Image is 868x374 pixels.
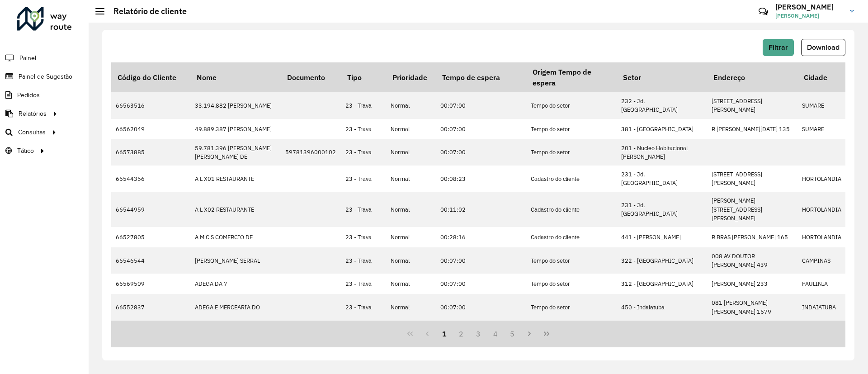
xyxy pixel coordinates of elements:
[190,166,281,192] td: A L X01 RESTAURANTE
[436,325,453,342] button: 1
[617,294,707,320] td: 450 - Indaiatuba
[436,62,526,92] th: Tempo de espera
[17,90,40,100] span: Pedidos
[436,321,526,356] td: 00:11:36
[504,325,521,342] button: 5
[386,62,436,92] th: Prioridade
[190,321,281,356] td: ADM COMERCIO ATACADI
[386,139,436,166] td: Normal
[707,119,797,139] td: R [PERSON_NAME][DATE] 135
[526,62,617,92] th: Origem Tempo de espera
[487,325,504,342] button: 4
[707,247,797,274] td: 008 AV DOUTOR [PERSON_NAME] 439
[281,62,341,92] th: Documento
[19,53,36,63] span: Painel
[775,3,843,11] h3: [PERSON_NAME]
[111,62,190,92] th: Código do Cliente
[707,192,797,227] td: [PERSON_NAME][STREET_ADDRESS][PERSON_NAME]
[617,119,707,139] td: 381 - [GEOGRAPHIC_DATA]
[617,166,707,192] td: 231 - Jd. [GEOGRAPHIC_DATA]
[526,192,617,227] td: Cadastro do cliente
[617,92,707,118] td: 232 - Jd. [GEOGRAPHIC_DATA]
[341,62,386,92] th: Tipo
[341,227,386,247] td: 23 - Trava
[341,166,386,192] td: 23 - Trava
[526,321,617,356] td: Cadastro do cliente
[111,321,190,356] td: 66545113
[526,139,617,166] td: Tempo do setor
[190,227,281,247] td: A M C S COMERCIO DE
[526,247,617,274] td: Tempo do setor
[19,109,47,118] span: Relatórios
[707,62,797,92] th: Endereço
[769,43,788,51] span: Filtrar
[111,192,190,227] td: 66544959
[341,321,386,356] td: 23 - Trava
[521,325,538,342] button: Next Page
[617,321,707,356] td: 312 - [GEOGRAPHIC_DATA]
[190,62,281,92] th: Nome
[341,119,386,139] td: 23 - Trava
[436,119,526,139] td: 00:07:00
[190,247,281,274] td: [PERSON_NAME] SERRAL
[801,39,845,56] button: Download
[19,72,72,81] span: Painel de Sugestão
[526,227,617,247] td: Cadastro do cliente
[617,139,707,166] td: 201 - Nucleo Habitacional [PERSON_NAME]
[436,192,526,227] td: 00:11:02
[453,325,470,342] button: 2
[386,166,436,192] td: Normal
[190,92,281,118] td: 33.194.882 [PERSON_NAME]
[436,247,526,274] td: 00:07:00
[617,227,707,247] td: 441 - [PERSON_NAME]
[386,119,436,139] td: Normal
[707,92,797,118] td: [STREET_ADDRESS][PERSON_NAME]
[111,166,190,192] td: 66544356
[617,274,707,294] td: 312 - [GEOGRAPHIC_DATA]
[707,294,797,320] td: 081 [PERSON_NAME] [PERSON_NAME] 1679
[436,227,526,247] td: 00:28:16
[341,247,386,274] td: 23 - Trava
[190,192,281,227] td: A L X02 RESTAURANTE
[190,274,281,294] td: ADEGA DA 7
[526,166,617,192] td: Cadastro do cliente
[707,166,797,192] td: [STREET_ADDRESS][PERSON_NAME]
[111,227,190,247] td: 66527805
[617,192,707,227] td: 231 - Jd. [GEOGRAPHIC_DATA]
[386,92,436,118] td: Normal
[526,274,617,294] td: Tempo do setor
[436,92,526,118] td: 00:07:00
[386,294,436,320] td: Normal
[386,227,436,247] td: Normal
[386,192,436,227] td: Normal
[754,2,773,21] a: Contato Rápido
[707,321,797,356] td: [PERSON_NAME] GONZAGA [PERSON_NAME] (RESIDENC28
[111,119,190,139] td: 66562049
[807,43,840,51] span: Download
[111,247,190,274] td: 66546544
[386,274,436,294] td: Normal
[470,325,487,342] button: 3
[341,192,386,227] td: 23 - Trava
[526,294,617,320] td: Tempo do setor
[190,119,281,139] td: 49.889.387 [PERSON_NAME]
[341,274,386,294] td: 23 - Trava
[707,274,797,294] td: [PERSON_NAME] 233
[111,294,190,320] td: 66552837
[190,139,281,166] td: 59.781.396 [PERSON_NAME] [PERSON_NAME] DE
[341,139,386,166] td: 23 - Trava
[526,92,617,118] td: Tempo do setor
[617,247,707,274] td: 322 - [GEOGRAPHIC_DATA]
[386,247,436,274] td: Normal
[104,6,187,16] h2: Relatório de cliente
[436,294,526,320] td: 00:07:00
[17,146,34,156] span: Tático
[341,92,386,118] td: 23 - Trava
[190,294,281,320] td: ADEGA E MERCEARIA DO
[775,12,843,20] span: [PERSON_NAME]
[707,227,797,247] td: R BRAS [PERSON_NAME] 165
[436,139,526,166] td: 00:07:00
[436,274,526,294] td: 00:07:00
[526,119,617,139] td: Tempo do setor
[763,39,794,56] button: Filtrar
